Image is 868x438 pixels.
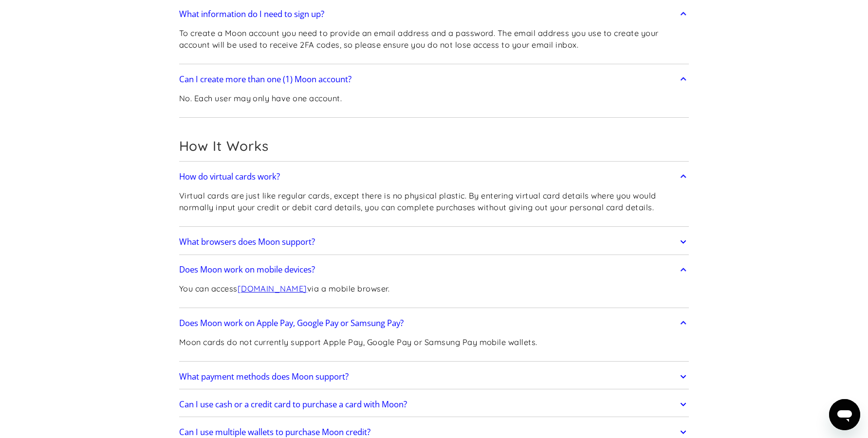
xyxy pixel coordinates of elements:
a: [DOMAIN_NAME] [238,284,307,293]
h2: Can I use multiple wallets to purchase Moon credit? [179,427,370,437]
p: Virtual cards are just like regular cards, except there is no physical plastic. By entering virtu... [179,190,689,214]
h2: How It Works [179,138,689,154]
p: To create a Moon account you need to provide an email address and a password. The email address y... [179,27,689,51]
p: Moon cards do not currently support Apple Pay, Google Pay or Samsung Pay mobile wallets. [179,336,537,348]
a: Can I use cash or a credit card to purchase a card with Moon? [179,394,689,415]
p: No. Each user may only have one account. [179,92,342,105]
h2: Can I create more than one (1) Moon account? [179,74,351,84]
a: How do virtual cards work? [179,166,689,187]
a: What browsers does Moon support? [179,232,689,252]
h2: What browsers does Moon support? [179,237,315,247]
a: What payment methods does Moon support? [179,366,689,387]
iframe: Button to launch messaging window [829,399,860,430]
h2: Does Moon work on Apple Pay, Google Pay or Samsung Pay? [179,318,404,328]
h2: How do virtual cards work? [179,172,280,182]
a: Does Moon work on mobile devices? [179,259,689,280]
a: Can I create more than one (1) Moon account? [179,69,689,90]
h2: Does Moon work on mobile devices? [179,265,315,274]
p: You can access via a mobile browser. [179,283,390,295]
a: What information do I need to sign up? [179,4,689,24]
h2: What payment methods does Moon support? [179,372,349,382]
h2: Can I use cash or a credit card to purchase a card with Moon? [179,400,407,409]
a: Does Moon work on Apple Pay, Google Pay or Samsung Pay? [179,313,689,333]
h2: What information do I need to sign up? [179,9,324,19]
